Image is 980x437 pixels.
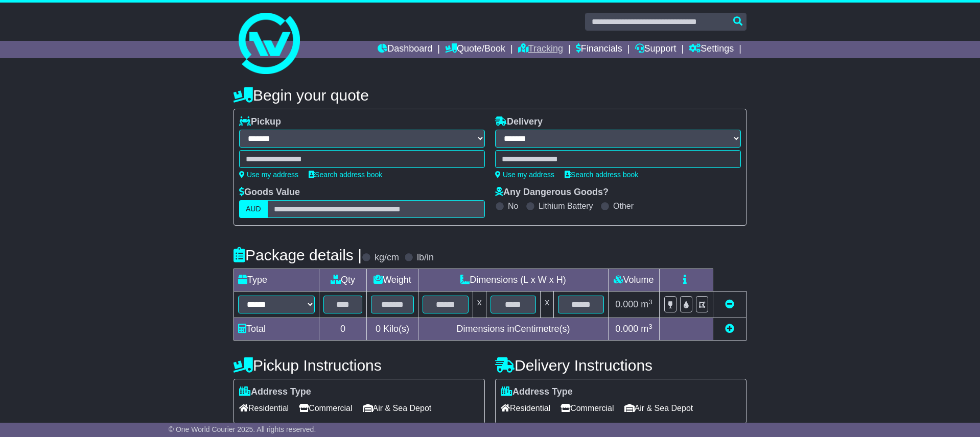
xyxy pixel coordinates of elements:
a: Use my address [495,171,554,179]
a: Remove this item [725,299,734,309]
td: 0 [319,318,367,341]
h4: Begin your quote [234,87,746,104]
span: Air & Sea Depot [363,400,432,416]
td: x [541,292,554,318]
label: Goods Value [239,187,300,198]
td: Total [234,318,319,341]
a: Dashboard [378,41,432,58]
a: Financials [576,41,622,58]
span: m [641,324,652,334]
label: Address Type [239,386,311,398]
label: Pickup [239,116,281,128]
td: Volume [608,269,659,292]
a: Quote/Book [445,41,505,58]
sup: 3 [648,323,652,330]
a: Search address book [309,171,382,179]
a: Tracking [518,41,563,58]
label: Other [613,201,634,211]
label: Lithium Battery [539,201,593,211]
td: Kilo(s) [367,318,418,341]
span: Residential [501,400,550,416]
td: Qty [319,269,367,292]
a: Settings [689,41,734,58]
span: 0.000 [615,299,638,309]
sup: 3 [648,298,652,306]
label: AUD [239,200,268,218]
label: No [508,201,518,211]
span: Air & Sea Depot [624,400,693,416]
h4: Delivery Instructions [495,357,746,374]
td: Weight [367,269,418,292]
h4: Pickup Instructions [234,357,485,374]
a: Add new item [725,324,734,334]
span: Residential [239,400,289,416]
a: Search address book [565,171,638,179]
span: © One World Courier 2025. All rights reserved. [169,425,316,433]
h4: Package details | [234,247,362,263]
label: Address Type [501,386,573,398]
a: Use my address [239,171,298,179]
label: Delivery [495,116,543,128]
span: Commercial [561,400,614,416]
a: Support [635,41,676,58]
span: 0 [376,324,381,334]
label: Any Dangerous Goods? [495,187,609,198]
span: m [641,299,652,309]
td: Dimensions in Centimetre(s) [418,318,608,341]
label: lb/in [417,252,434,263]
label: kg/cm [375,252,399,263]
td: Dimensions (L x W x H) [418,269,608,292]
td: Type [234,269,319,292]
td: x [473,292,486,318]
span: Commercial [299,400,352,416]
span: 0.000 [615,324,638,334]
